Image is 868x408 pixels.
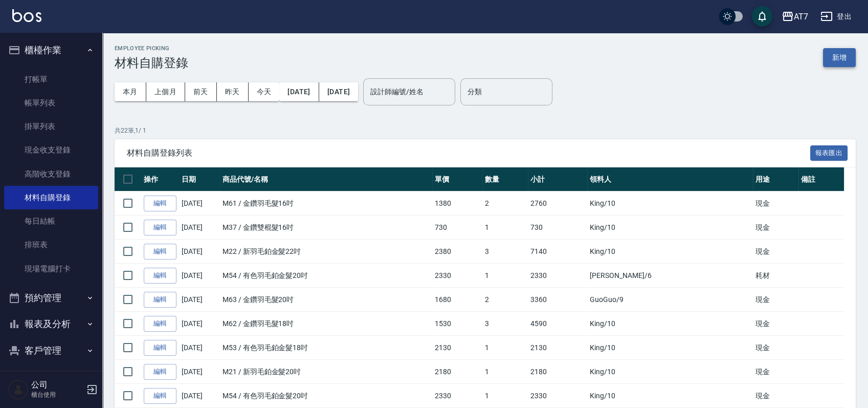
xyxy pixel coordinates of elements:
[31,380,83,390] h5: 公司
[179,240,220,264] td: [DATE]
[144,196,176,211] a: 編輯
[528,264,588,288] td: 2330
[432,288,482,312] td: 1680
[432,312,482,336] td: 1530
[823,52,856,62] a: 新增
[528,216,588,240] td: 730
[144,388,176,404] a: 編輯
[144,364,176,380] a: 編輯
[31,390,83,399] p: 櫃台使用
[752,6,772,27] button: save
[777,6,812,27] button: AT7
[753,216,798,240] td: 現金
[179,312,220,336] td: [DATE]
[587,312,753,336] td: King /10
[587,384,753,408] td: King /10
[798,167,844,191] th: 備註
[279,82,319,101] button: [DATE]
[482,360,528,384] td: 1
[482,336,528,360] td: 1
[220,264,432,288] td: M54 / 有色羽毛鉑金髮20吋
[482,191,528,216] td: 2
[4,162,98,186] a: 高階收支登錄
[753,288,798,312] td: 現金
[432,216,482,240] td: 730
[432,167,482,191] th: 單價
[144,292,176,308] a: 編輯
[4,115,98,138] a: 掛單列表
[528,167,588,191] th: 小計
[179,384,220,408] td: [DATE]
[794,10,808,23] div: AT7
[482,288,528,312] td: 2
[587,360,753,384] td: King /10
[127,148,810,158] span: 材料自購登錄列表
[144,244,176,260] a: 編輯
[220,288,432,312] td: M63 / 金鑽羽毛髮20吋
[4,138,98,162] a: 現金收支登錄
[432,384,482,408] td: 2330
[4,91,98,115] a: 帳單列表
[528,360,588,384] td: 2180
[528,240,588,264] td: 7140
[115,82,146,101] button: 本月
[810,145,848,161] button: 報表匯出
[432,240,482,264] td: 2380
[12,9,41,22] img: Logo
[220,312,432,336] td: M62 / 金鑽羽毛髮18吋
[179,360,220,384] td: [DATE]
[816,7,856,26] button: 登出
[4,37,98,63] button: 櫃檯作業
[587,264,753,288] td: [PERSON_NAME] /6
[482,384,528,408] td: 1
[810,147,848,157] a: 報表匯出
[4,285,98,311] button: 預約管理
[482,216,528,240] td: 1
[249,82,280,101] button: 今天
[482,240,528,264] td: 3
[144,316,176,332] a: 編輯
[146,82,185,101] button: 上個月
[220,240,432,264] td: M22 / 新羽毛鉑金髮22吋
[220,360,432,384] td: M21 / 新羽毛鉑金髮20吋
[482,167,528,191] th: 數量
[220,191,432,216] td: M61 / 金鑽羽毛髮16吋
[4,209,98,233] a: 每日結帳
[179,167,220,191] th: 日期
[528,336,588,360] td: 2130
[4,257,98,281] a: 現場電腦打卡
[528,191,588,216] td: 2760
[753,264,798,288] td: 耗材
[587,336,753,360] td: King /10
[220,336,432,360] td: M53 / 有色羽毛鉑金髮18吋
[141,167,179,191] th: 操作
[587,191,753,216] td: King /10
[753,191,798,216] td: 現金
[432,264,482,288] td: 2330
[217,82,249,101] button: 昨天
[528,288,588,312] td: 3360
[753,167,798,191] th: 用途
[179,264,220,288] td: [DATE]
[432,360,482,384] td: 2180
[753,384,798,408] td: 現金
[144,220,176,235] a: 編輯
[587,167,753,191] th: 領料人
[220,384,432,408] td: M54 / 有色羽毛鉑金髮20吋
[115,45,188,52] h2: Employee Picking
[179,216,220,240] td: [DATE]
[4,186,98,209] a: 材料自購登錄
[482,264,528,288] td: 1
[753,240,798,264] td: 現金
[115,56,188,70] h3: 材料自購登錄
[319,82,358,101] button: [DATE]
[144,268,176,284] a: 編輯
[4,337,98,364] button: 客戶管理
[528,384,588,408] td: 2330
[587,216,753,240] td: King /10
[823,48,856,67] button: 新增
[432,336,482,360] td: 2130
[753,312,798,336] td: 現金
[528,312,588,336] td: 4590
[179,288,220,312] td: [DATE]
